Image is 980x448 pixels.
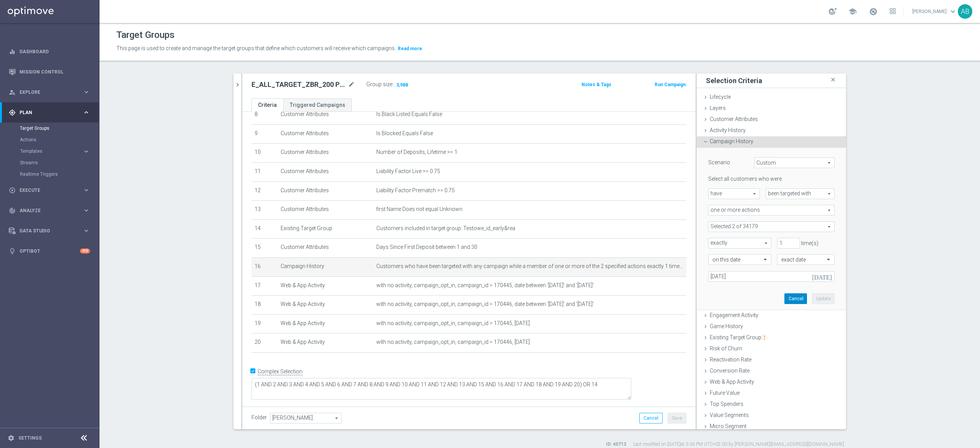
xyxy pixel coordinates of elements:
[376,263,683,270] span: Customers who have been targeted with any campaign while a member of one or more of the 2 specifi...
[20,41,90,62] a: Dashboard
[9,48,16,55] i: equalizer
[958,4,972,19] div: AB
[9,227,83,234] div: Data Studio
[376,225,515,232] span: Customers included in target group: Testowe_id_early&rea
[83,186,90,194] i: keyboard_arrow_right
[710,379,754,385] span: Web & App Activity
[710,412,749,418] span: Value Segments
[252,239,278,258] td: 15
[376,244,477,250] span: Days Since First Deposit between 1 and 30
[8,49,90,55] button: equalizer Dashboard
[20,149,75,154] span: Templates
[258,368,302,375] label: Complex Selection
[710,345,742,352] span: Risk of Churn
[9,109,83,116] div: Plan
[9,207,83,214] div: Analyze
[708,159,730,165] lable: Scenario
[366,81,392,88] label: Group size
[8,187,90,193] button: play_circle_outline Execute keyboard_arrow_right
[9,89,16,96] i: person_search
[348,80,355,89] i: mode_edit
[376,301,594,307] span: with no activity, campaign_opt_in, campaign_id = 170446, date between '[DATE]' and '[DATE]'
[278,124,373,144] td: Customer Attributes
[8,110,90,116] div: gps_fixed Plan keyboard_arrow_right
[252,414,267,421] label: Folder
[252,106,278,125] td: 8
[283,98,352,112] a: Triggered Campaigns
[20,171,80,177] a: Realtime Triggers
[234,74,241,96] button: chevron_right
[8,69,90,75] div: Mission Control
[252,314,278,334] td: 19
[376,320,530,327] span: with no activity, campaign_opt_in, campaign_id = 170445, [DATE]
[278,106,373,125] td: Customer Attributes
[278,334,373,353] td: Web & App Activity
[20,148,90,154] div: Templates keyboard_arrow_right
[116,29,175,41] h1: Target Groups
[581,80,612,89] button: Notes & Tags
[8,435,15,441] i: settings
[20,134,99,146] div: Actions
[392,81,394,88] label: :
[708,254,771,265] ng-select: on this date
[20,241,80,261] a: Optibot
[9,89,83,96] div: Explore
[784,293,807,304] button: Cancel
[9,207,16,214] i: track_changes
[8,208,90,214] button: track_changes Analyze keyboard_arrow_right
[911,6,958,17] a: [PERSON_NAME]keyboard_arrow_down
[20,137,80,143] a: Actions
[9,187,83,194] div: Execute
[9,109,16,116] i: gps_fixed
[252,219,278,239] td: 14
[812,293,835,304] button: Update
[376,206,462,213] span: first Name Does not equal Unknown
[83,207,90,214] i: keyboard_arrow_right
[20,160,80,166] a: Streams
[252,124,278,144] td: 9
[252,144,278,163] td: 10
[20,157,99,168] div: Streams
[848,7,857,16] span: school
[252,201,278,220] td: 13
[709,222,834,232] span: E_ALL_TARGET_ZBR_2DEPO 200 PLN PREV MONTH_220825 E_ALL_TARGET_ZBR_1DEPO 200 PLN PREV MONTH_220825
[20,188,83,193] span: Execute
[83,88,90,96] i: keyboard_arrow_right
[252,257,278,276] td: 16
[812,271,835,280] i: [DATE]
[20,229,83,233] span: Data Studio
[710,127,746,133] span: Activity History
[376,339,530,345] span: with no activity, campaign_opt_in, campaign_id = 170446, [DATE]
[710,323,743,329] span: Game History
[376,168,440,175] span: Liability Factor Live >= 0.75
[18,436,42,440] a: Settings
[708,271,835,282] input: Select date
[252,334,278,353] td: 20
[83,148,90,155] i: keyboard_arrow_right
[710,116,758,122] span: Customer Attributes
[706,76,762,85] h3: Selection Criteria
[278,162,373,181] td: Customer Attributes
[654,80,686,89] button: Run Campaign
[20,90,83,95] span: Explore
[376,282,594,289] span: with no activity, campaign_opt_in, campaign_id = 170445, date between '[DATE]' and '[DATE]'
[252,276,278,296] td: 17
[710,94,731,100] span: Lifecycle
[668,413,686,423] button: Save
[252,181,278,201] td: 12
[83,227,90,234] i: keyboard_arrow_right
[8,89,90,95] button: person_search Explore keyboard_arrow_right
[278,144,373,163] td: Customer Attributes
[278,276,373,296] td: Web & App Activity
[8,248,90,254] button: lightbulb Optibot +10
[395,82,409,89] span: 3,988
[9,241,90,261] div: Optibot
[9,248,16,255] i: lightbulb
[397,44,423,53] button: Read more
[278,239,373,258] td: Customer Attributes
[116,45,396,51] span: This page is used to create and manage the target groups that define which customers will receive...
